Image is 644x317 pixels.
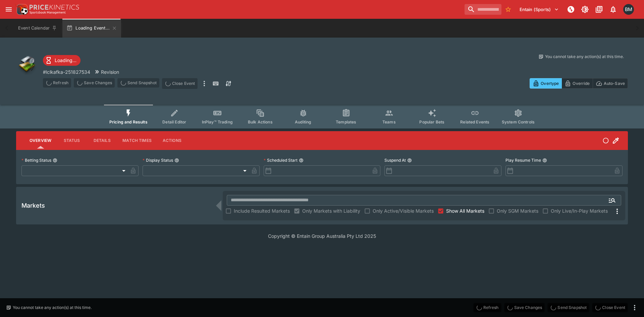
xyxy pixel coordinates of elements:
img: other.png [16,54,38,75]
p: Loading... [55,57,76,64]
button: Open [606,194,618,206]
span: Teams [382,119,396,124]
button: Actions [157,133,187,149]
button: Notifications [607,3,619,15]
button: Select Tenant [516,4,563,15]
h5: Markets [21,202,45,209]
p: Copy To Clipboard [43,68,90,75]
button: Event Calendar [14,19,61,38]
button: open drawer [3,3,15,15]
span: System Controls [502,119,535,124]
button: Play Resume Time [542,158,547,163]
button: more [631,304,639,312]
p: You cannot take any action(s) at this time. [545,54,624,60]
p: Suspend At [384,157,406,163]
button: Auto-Save [593,78,628,89]
button: Documentation [593,3,605,15]
span: Detail Editor [162,119,186,124]
div: Byron Monk [623,4,634,15]
div: Event type filters [104,105,540,128]
button: Loading Event... [62,19,121,38]
button: Details [87,133,117,149]
button: Betting Status [53,158,57,163]
p: Play Resume Time [505,157,541,163]
p: Scheduled Start [264,157,298,163]
span: Only SGM Markets [497,207,538,214]
span: Related Events [460,119,489,124]
span: Bulk Actions [248,119,273,124]
div: Start From [530,78,628,89]
button: Suspend At [407,158,412,163]
img: PriceKinetics Logo [15,3,28,16]
svg: More [613,207,621,215]
p: Betting Status [21,157,51,163]
button: Byron Monk [621,2,636,17]
button: more [200,78,208,89]
p: Revision [101,68,119,75]
input: search [465,4,501,15]
span: Pricing and Results [109,119,148,124]
span: Auditing [295,119,311,124]
button: Overtype [530,78,562,89]
button: NOT Connected to PK [565,3,577,15]
span: Only Live/In-Play Markets [551,207,608,214]
span: Show All Markets [446,207,484,214]
button: Match Times [117,133,157,149]
span: InPlay™ Trading [202,119,233,124]
span: Only Markets with Liability [302,207,360,214]
p: Overtype [541,80,559,87]
button: Display Status [174,158,179,163]
span: Popular Bets [419,119,444,124]
button: Override [561,78,593,89]
button: Status [57,133,87,149]
p: Override [573,80,590,87]
span: Only Active/Visible Markets [373,207,434,214]
span: Include Resulted Markets [234,207,290,214]
button: Toggle light/dark mode [579,3,591,15]
img: Sportsbook Management [30,11,66,14]
button: Overview [24,133,57,149]
button: No Bookmarks [503,4,514,15]
button: Scheduled Start [299,158,304,163]
p: You cannot take any action(s) at this time. [13,305,92,311]
span: Templates [336,119,356,124]
img: PriceKinetics [30,5,79,10]
p: Auto-Save [604,80,625,87]
p: Display Status [143,157,173,163]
